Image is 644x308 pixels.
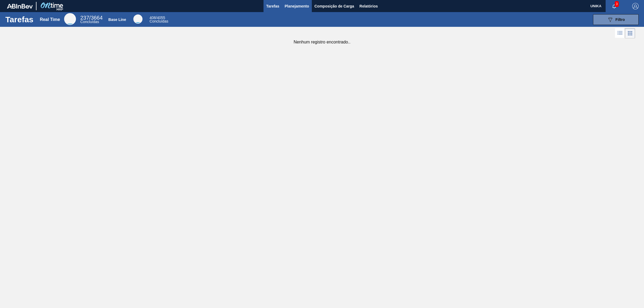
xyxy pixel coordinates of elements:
span: Relatórios [360,3,378,9]
span: Tarefas [266,3,279,9]
span: Concluídas [80,20,99,24]
span: 408 [149,16,156,20]
span: 237 [80,15,89,21]
div: Visão em Lista [615,28,625,38]
div: Base Line [133,14,142,24]
span: Concluídas [149,19,168,23]
img: TNhmsLtSVTkK8tSr43FrP2fwEKptu5GPRR3wAAAABJRU5ErkJggg== [7,4,33,9]
div: Real Time [80,16,103,24]
h1: Tarefas [5,16,34,23]
span: Filtro [616,17,625,22]
div: Base Line [149,16,168,23]
div: Visão em Cards [625,28,635,38]
span: Planejamento [285,3,309,9]
button: Notificações [606,2,623,10]
span: Composição de Carga [314,3,354,9]
span: 3 [615,1,619,7]
span: / 4055 [149,16,165,20]
div: Real Time [64,13,76,25]
div: Real Time [40,17,60,22]
button: Filtro [593,14,639,25]
div: Base Line [108,17,126,22]
img: Logout [632,3,639,9]
span: / 3664 [80,15,103,21]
